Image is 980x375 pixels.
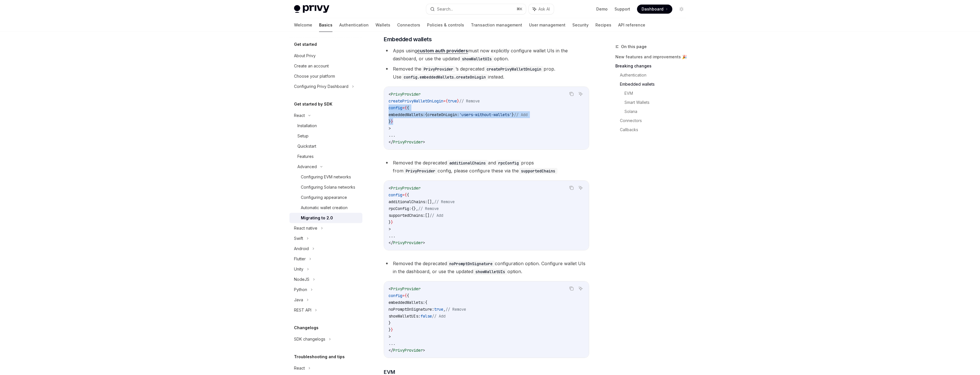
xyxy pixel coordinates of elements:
[289,172,362,182] a: Configuring EVM networks
[294,225,317,232] div: React native
[393,48,568,61] span: Apps using must now explicitly configure wallet UIs in the dashboard, or use the updated option.
[427,18,464,32] a: Policies & controls
[294,365,305,372] div: React
[443,98,446,104] span: =
[297,143,316,150] div: Quickstart
[389,126,391,131] span: >
[389,119,391,124] span: }
[484,66,544,72] code: createPrivyWalletOnLogin
[391,220,393,225] span: }
[421,66,456,72] code: PrivyProvider
[596,6,608,12] a: Demo
[618,18,645,32] a: API reference
[402,192,405,197] span: =
[294,266,303,273] div: Unity
[294,63,329,69] div: Create an account
[393,66,555,80] span: Removed the ’s deprecated prop. Use instead.
[294,256,306,262] div: Flutter
[624,98,691,107] a: Smart Wallets
[620,71,691,80] a: Authentication
[389,320,391,325] span: }
[389,192,402,197] span: config
[624,107,691,116] a: Solana
[389,327,391,332] span: }
[417,48,468,54] a: custom auth providers
[427,112,459,117] span: createOnLogin:
[289,192,362,203] a: Configuring appearance
[294,5,329,13] img: light logo
[402,293,405,298] span: =
[423,240,425,245] span: >
[568,184,575,191] button: Copy the contents from the code block
[294,324,318,331] h5: Changelogs
[615,61,691,71] a: Breaking changes
[426,4,526,14] button: Search...⌘K
[301,215,333,221] div: Migrating to 2.0
[289,182,362,192] a: Configuring Solana networks
[301,194,347,201] div: Configuring appearance
[389,300,425,305] span: embeddedWallets:
[289,71,362,81] a: Choose your platform
[411,206,418,211] span: {},
[430,213,443,218] span: // Add
[391,327,393,332] span: }
[301,184,355,191] div: Configuring Solana networks
[405,192,407,197] span: {
[512,112,514,117] span: }
[375,18,390,32] a: Wallets
[289,203,362,213] a: Automatic wallet creation
[568,90,575,98] button: Copy the contents from the code block
[642,6,663,12] span: Dashboard
[294,296,303,303] div: Java
[389,206,411,211] span: rpcConfig:
[624,89,691,98] a: EVM
[496,160,521,166] code: rpcConfig
[294,112,305,119] div: React
[529,4,554,14] button: Ask AI
[389,286,391,291] span: <
[614,6,630,12] a: Support
[389,139,393,145] span: </
[514,112,528,117] span: // Add
[384,259,589,275] li: Removed the deprecated configuration option. Configure wallet UIs in the dashboard, or use the up...
[538,6,550,12] span: Ask AI
[620,125,691,134] a: Callbacks
[425,300,427,305] span: {
[289,51,362,61] a: About Privy
[294,286,307,293] div: Python
[572,18,589,32] a: Security
[294,101,332,108] h5: Get started by SDK
[471,18,522,32] a: Transaction management
[289,151,362,162] a: Features
[459,112,512,117] span: 'users-without-wallets'
[389,341,395,346] span: ...
[389,186,391,191] span: <
[389,307,434,312] span: noPromptOnSignature:
[294,52,316,59] div: About Privy
[423,348,425,353] span: >
[389,105,402,110] span: config
[405,293,407,298] span: {
[389,98,443,104] span: createPrivyWalletOnLogin
[391,119,393,124] span: }
[393,348,423,353] span: PrivyProvider
[389,213,425,218] span: supportedChains:
[448,98,457,104] span: true
[289,141,362,151] a: Quickstart
[389,133,395,138] span: ...
[289,121,362,131] a: Installation
[294,41,317,48] h5: Get started
[595,18,611,32] a: Recipes
[425,112,427,117] span: {
[446,98,448,104] span: {
[437,6,453,13] div: Search...
[391,186,420,191] span: PrivyProvider
[447,261,495,267] code: noPromptOnSignature
[297,122,317,129] div: Installation
[397,18,420,32] a: Connectors
[389,199,427,204] span: additionalChains:
[389,348,393,353] span: </
[297,153,314,160] div: Features
[620,116,691,125] a: Connectors
[447,160,488,166] code: additionalChains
